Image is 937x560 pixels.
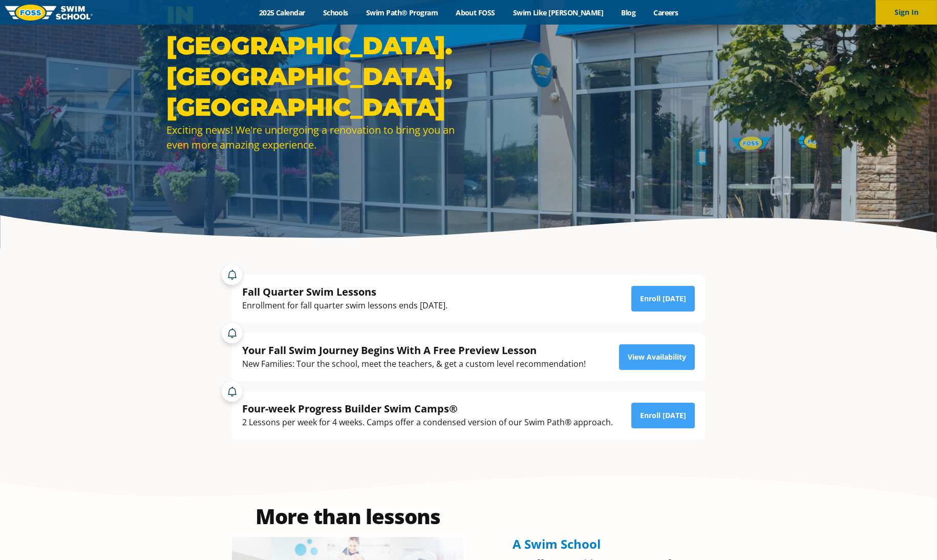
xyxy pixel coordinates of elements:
div: Your Fall Swim Journey Begins With A Free Preview Lesson [242,343,586,357]
div: Enrollment for fall quarter swim lessons ends [DATE]. [242,299,448,313]
a: Swim Path® Program [357,8,446,17]
a: 2025 Calendar [250,8,314,17]
a: Enroll [DATE] [631,403,695,428]
img: FOSS Swim School Logo [5,5,93,20]
a: Blog [612,8,645,17]
a: About FOSS [447,8,504,17]
span: A Swim School [513,535,601,552]
div: New Families: Tour the school, meet the teachers, & get a custom level recommendation! [242,357,586,371]
a: Schools [314,8,357,17]
a: Swim Like [PERSON_NAME] [504,8,612,17]
div: Fall Quarter Swim Lessons [242,285,448,299]
a: Enroll [DATE] [631,286,695,312]
h2: More than lessons [232,506,463,527]
a: View Availability [619,344,695,370]
div: Exciting news! We're undergoing a renovation to bring you an even more amazing experience. [166,122,463,152]
div: 2 Lessons per week for 4 weeks. Camps offer a condensed version of our Swim Path® approach. [242,416,613,429]
a: Careers [645,8,687,17]
div: Four-week Progress Builder Swim Camps® [242,402,613,416]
